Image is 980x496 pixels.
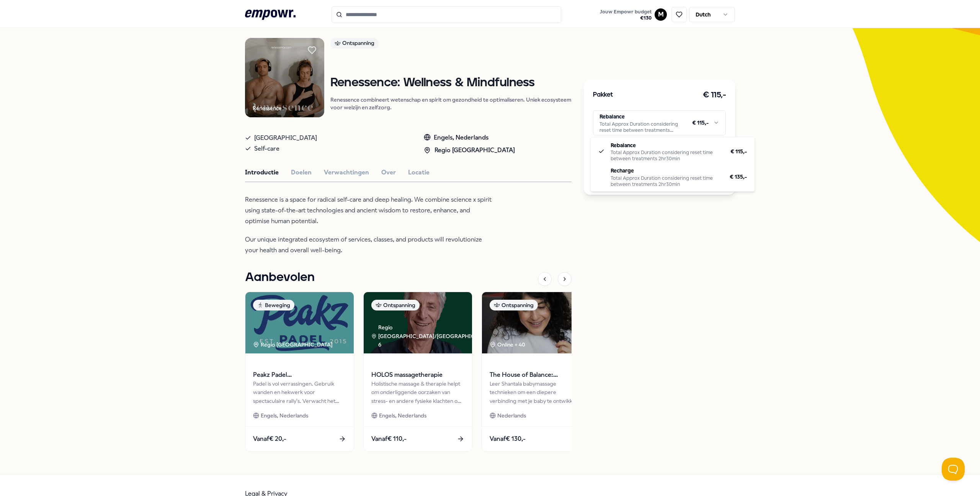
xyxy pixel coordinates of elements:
span: € 115,- [730,147,747,156]
p: Rebalance [611,141,721,149]
p: Recharge [611,166,720,175]
span: € 135,- [730,172,747,181]
div: Total Approx Duration considering reset time between treatments 2hr30min [611,175,720,187]
div: Total Approx Duration considering reset time between treatments 2hr30min [611,149,721,162]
